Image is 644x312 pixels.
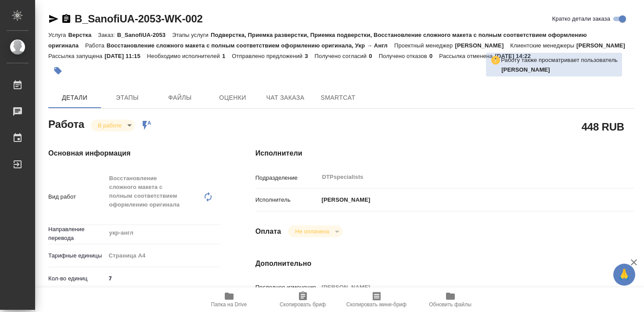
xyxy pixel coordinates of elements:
p: Получено отказов [379,53,429,59]
h2: 448 RUB [582,119,624,134]
button: 🙏 [613,264,635,286]
span: Оценки [212,92,254,103]
button: Не оплачена [292,228,331,235]
span: Скопировать мини-бриф [346,301,407,308]
p: Тарифные единицы [48,251,106,260]
p: [PERSON_NAME] [319,196,371,204]
button: В работе [95,122,124,129]
p: Проектный менеджер [394,42,455,49]
span: Чат заказа [264,92,306,103]
p: Направление перевода [48,225,106,243]
p: [PERSON_NAME] [455,42,510,49]
p: Восстановление сложного макета с полным соответствием оформлению оригинала, Укр → Англ [107,42,394,49]
p: Кол-во единиц [48,274,106,283]
p: [PERSON_NAME] [576,42,632,49]
p: Заказ: [98,32,117,38]
p: Услуга [48,32,68,38]
p: Необходимо исполнителей [147,53,222,59]
p: Работу также просматривает пользователь [501,56,618,65]
p: 0 [429,53,439,59]
p: Клиентские менеджеры [510,42,576,49]
span: Обновить файлы [429,301,471,308]
button: Скопировать бриф [266,287,340,312]
div: В работе [91,120,135,131]
span: Детали [54,92,96,103]
p: Подверстка, Приемка разверстки, Приемка подверстки, Восстановление сложного макета с полным соотв... [48,32,587,49]
p: [DATE] 11:15 [104,53,147,59]
p: Последнее изменение [255,283,319,292]
div: В работе [288,225,342,237]
h4: Основная информация [48,148,220,159]
p: B_SanofiUA-2053 [117,32,172,38]
p: 3 [305,53,314,59]
button: Скопировать ссылку для ЯМессенджера [48,14,59,24]
button: Папка на Drive [192,287,266,312]
p: Кучеренко Оксана [501,65,618,74]
span: Папка на Drive [211,301,247,308]
input: Пустое поле [319,281,603,294]
span: Кратко детали заказа [552,15,610,23]
p: Исполнитель [255,196,319,204]
h4: Оплата [255,226,281,237]
p: Верстка [68,32,98,38]
div: Страница А4 [106,248,220,263]
p: 1 [222,53,232,59]
p: Получено согласий [315,53,369,59]
button: Скопировать мини-бриф [340,287,414,312]
p: Вид работ [48,192,106,201]
p: Отправлено предложений [232,53,305,59]
p: Этапы услуги [172,32,211,38]
p: Рассылка отменена [439,53,495,59]
h4: Исполнители [255,148,634,159]
p: 0 [369,53,378,59]
p: Подразделение [255,174,319,182]
span: Файлы [159,92,201,103]
span: Скопировать бриф [280,301,326,308]
h4: Дополнительно [255,258,634,269]
button: Добавить тэг [48,61,68,80]
span: 🙏 [617,265,632,284]
p: Работа [85,42,107,49]
span: Этапы [106,92,148,103]
h2: Работа [48,116,84,131]
p: Рассылка запущена [48,53,104,59]
b: [PERSON_NAME] [501,66,550,73]
button: Обновить файлы [414,287,487,312]
a: B_SanofiUA-2053-WK-002 [75,13,203,25]
button: Скопировать ссылку [61,14,72,24]
span: SmartCat [317,92,359,103]
input: ✎ Введи что-нибудь [106,272,220,285]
